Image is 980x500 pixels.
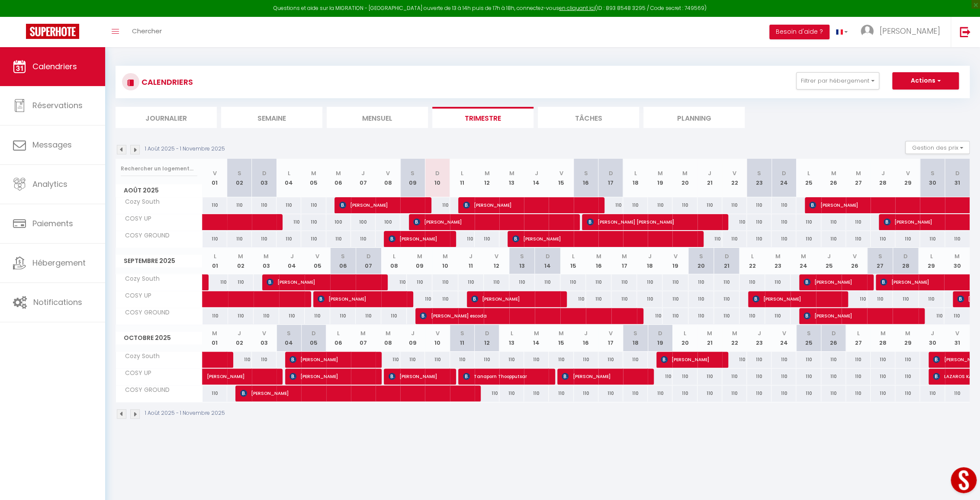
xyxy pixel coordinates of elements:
[827,252,831,260] abbr: J
[263,252,269,260] abbr: M
[892,72,959,90] button: Actions
[697,197,722,213] div: 110
[919,291,944,307] div: 110
[117,308,172,317] span: COSY GROUND
[535,248,560,274] th: 14
[906,169,909,177] abbr: V
[121,161,197,176] input: Rechercher un logement...
[801,252,806,260] abbr: M
[549,159,573,197] th: 15
[747,197,771,213] div: 110
[432,274,458,290] div: 110
[139,72,193,92] h3: CALENDRIERS
[919,308,944,324] div: 110
[714,308,739,324] div: 110
[821,214,846,230] div: 110
[879,26,940,36] span: [PERSON_NAME]
[326,159,351,197] th: 06
[361,169,365,177] abbr: J
[301,214,326,230] div: 110
[450,325,475,351] th: 11
[301,197,326,213] div: 110
[339,197,421,213] span: [PERSON_NAME]
[535,169,538,177] abbr: J
[289,351,372,368] span: [PERSON_NAME]
[356,308,381,324] div: 110
[545,252,549,260] abbr: D
[771,159,796,197] th: 24
[855,169,861,177] abbr: M
[587,214,718,230] span: [PERSON_NAME] [PERSON_NAME]
[276,159,301,197] th: 04
[228,248,254,274] th: 02
[648,159,672,197] th: 19
[674,252,678,260] abbr: V
[389,368,446,385] span: [PERSON_NAME]
[662,274,688,290] div: 110
[842,248,867,274] th: 26
[366,252,371,260] abbr: D
[202,231,227,247] div: 110
[796,231,821,247] div: 110
[407,248,432,274] th: 09
[661,351,718,368] span: [PERSON_NAME]
[771,197,796,213] div: 110
[381,274,407,290] div: 110
[326,231,351,247] div: 110
[33,297,82,308] span: Notifications
[739,274,765,290] div: 110
[747,231,771,247] div: 110
[747,159,771,197] th: 23
[221,107,322,128] li: Semaine
[425,325,450,351] th: 10
[559,4,595,12] a: en cliquant ici
[880,274,980,290] span: [PERSON_NAME]
[560,291,586,307] div: 110
[351,159,376,197] th: 07
[722,197,747,213] div: 110
[752,291,835,307] span: [PERSON_NAME]
[495,252,498,260] abbr: V
[662,248,688,274] th: 19
[499,325,524,351] th: 13
[722,214,747,230] div: 110
[842,291,867,307] div: 110
[7,3,33,29] button: Open LiveChat chat widget
[262,169,267,177] abbr: D
[376,214,400,230] div: 100
[775,252,780,260] abbr: M
[407,291,432,307] div: 110
[623,197,648,213] div: 110
[252,197,276,213] div: 110
[722,231,747,247] div: 110
[117,214,154,224] span: COSY UP
[572,252,575,260] abbr: L
[417,252,422,260] abbr: M
[301,159,326,197] th: 05
[425,197,450,213] div: 110
[714,248,739,274] th: 21
[955,169,960,177] abbr: D
[637,274,662,290] div: 110
[254,248,279,274] th: 03
[861,25,874,38] img: ...
[389,231,446,247] span: [PERSON_NAME]
[643,107,745,128] li: Planning
[318,291,400,307] span: [PERSON_NAME]
[238,169,241,177] abbr: S
[724,252,729,260] abbr: D
[699,252,703,260] abbr: S
[351,214,376,230] div: 100
[930,169,934,177] abbr: S
[520,252,524,260] abbr: S
[32,218,73,229] span: Paiements
[586,291,611,307] div: 110
[509,274,535,290] div: 110
[202,325,227,351] th: 01
[407,274,432,290] div: 110
[145,145,225,153] p: 1 Août 2025 - 1 Novembre 2025
[290,252,293,260] abbr: J
[648,252,652,260] abbr: J
[376,325,400,351] th: 08
[803,308,910,324] span: [PERSON_NAME]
